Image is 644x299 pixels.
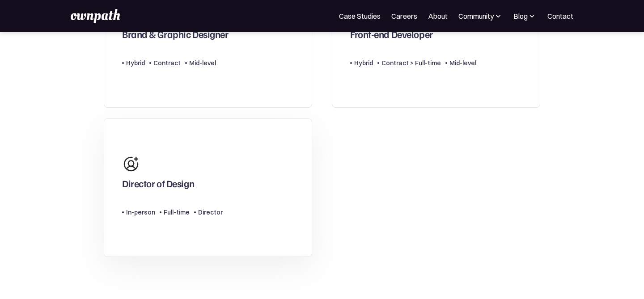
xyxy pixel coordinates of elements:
[449,58,476,68] div: Mid-level
[122,28,228,44] div: Brand & Graphic Designer
[391,11,417,21] a: Careers
[126,207,155,218] div: In-person
[339,11,381,21] a: Case Studies
[153,58,181,68] div: Contract
[104,118,312,257] a: Director of DesignIn-personFull-timeDirector
[458,11,494,21] div: Community
[381,58,441,68] div: Contract > Full-time
[350,28,433,44] div: Front-end Developer
[126,58,145,68] div: Hybrid
[513,11,528,21] div: Blog
[354,58,373,68] div: Hybrid
[164,207,190,218] div: Full-time
[198,207,223,218] div: Director
[189,58,216,68] div: Mid-level
[122,177,194,194] div: Director of Design
[458,11,503,21] div: Community
[428,11,448,21] a: About
[547,11,573,21] a: Contact
[513,11,537,21] div: Blog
